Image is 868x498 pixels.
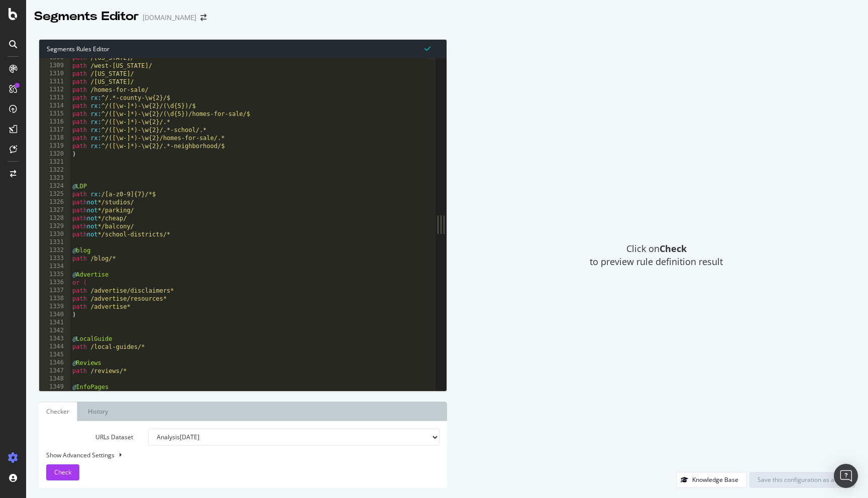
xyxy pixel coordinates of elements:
div: [DOMAIN_NAME] [143,13,196,23]
div: 1331 [39,238,70,246]
div: 1322 [39,166,70,174]
div: 1321 [39,158,70,166]
div: 1318 [39,134,70,142]
div: 1329 [39,222,70,230]
div: Show Advanced Settings [39,451,432,459]
div: arrow-right-arrow-left [200,14,206,21]
div: 1328 [39,214,70,222]
div: 1348 [39,375,70,383]
div: 1330 [39,230,70,238]
strong: Check [660,242,687,255]
div: 1343 [39,335,70,343]
div: 1334 [39,263,70,271]
div: Segments Editor [34,8,139,25]
button: Save this configuration as active [749,472,855,488]
div: 1346 [39,359,70,367]
div: 1323 [39,174,70,182]
div: 1315 [39,110,70,118]
div: 1336 [39,279,70,287]
a: History [80,402,116,421]
div: Segments Rules Editor [39,40,447,58]
div: 1341 [39,319,70,327]
div: 1338 [39,295,70,303]
div: 1347 [39,367,70,375]
div: 1333 [39,255,70,263]
label: URLs Dataset [39,429,141,446]
span: Click on to preview rule definition result [590,242,723,268]
div: 1320 [39,150,70,158]
a: Checker [39,402,77,421]
div: 1337 [39,287,70,295]
div: 1317 [39,126,70,134]
button: Knowledge Base [676,472,747,488]
div: 1345 [39,351,70,359]
div: 1326 [39,198,70,206]
div: 1313 [39,94,70,102]
div: 1311 [39,78,70,86]
div: 1340 [39,311,70,319]
div: 1327 [39,206,70,214]
div: 1310 [39,70,70,78]
div: 1325 [39,190,70,198]
div: 1309 [39,62,70,70]
div: 1349 [39,383,70,391]
span: Check [54,468,71,476]
div: 1335 [39,271,70,279]
div: 1312 [39,86,70,94]
span: Syntax is valid [424,44,430,53]
div: 1332 [39,246,70,255]
div: 1324 [39,182,70,190]
a: Knowledge Base [676,475,747,484]
div: Open Intercom Messenger [834,464,858,488]
div: 1319 [39,142,70,150]
div: 1316 [39,118,70,126]
div: Save this configuration as active [757,475,847,484]
div: 1339 [39,303,70,311]
div: Knowledge Base [692,475,738,484]
div: 1342 [39,327,70,335]
button: Check [46,464,79,480]
div: 1344 [39,343,70,351]
div: 1314 [39,102,70,110]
